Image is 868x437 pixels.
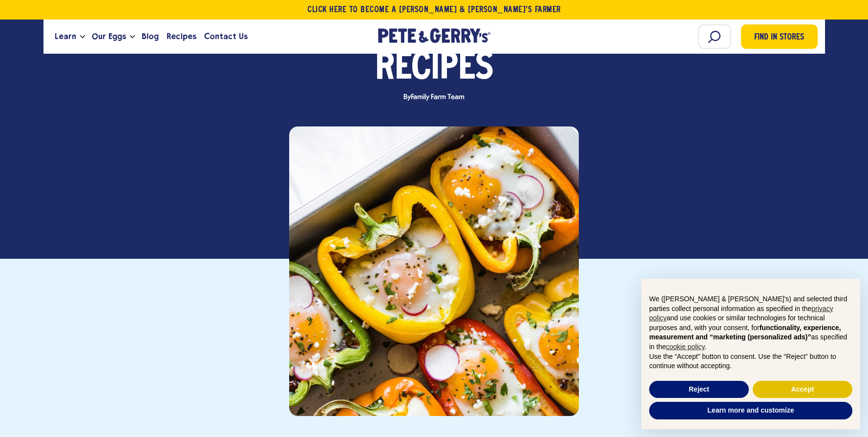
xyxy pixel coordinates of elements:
[204,30,248,42] span: Contact Us
[666,343,704,351] a: cookie policy
[649,294,852,352] p: We ([PERSON_NAME] & [PERSON_NAME]'s) and selected third parties collect personal information as s...
[80,35,85,39] button: Open the dropdown menu for Learn
[200,23,252,50] a: Contact Us
[167,30,196,42] span: Recipes
[142,30,159,42] span: Blog
[55,30,76,42] span: Learn
[130,35,135,39] button: Open the dropdown menu for Our Eggs
[698,24,731,49] input: Search
[309,23,386,54] span: Carb
[51,23,80,50] a: Learn
[375,54,493,84] span: Recipes
[649,352,852,371] p: Use the “Accept” button to consent. Use the “Reject” button to continue without accepting.
[411,93,464,101] span: Family Farm Team
[88,23,130,50] a: Our Eggs
[741,24,818,49] a: Find in Stores
[92,30,126,42] span: Our Eggs
[753,381,852,398] button: Accept
[754,31,804,44] span: Find in Stores
[649,402,852,419] button: Learn more and customize
[163,23,200,50] a: Recipes
[634,271,868,437] div: Notice
[399,94,469,101] span: By
[649,381,749,398] button: Reject
[138,23,163,50] a: Blog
